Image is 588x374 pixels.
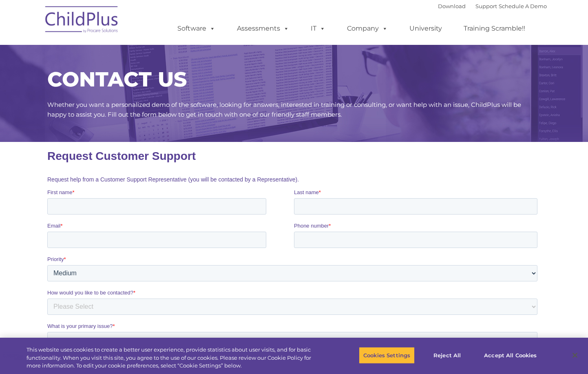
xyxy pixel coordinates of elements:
a: Software [169,20,223,37]
a: Support [475,3,497,9]
a: University [401,20,450,37]
a: Schedule A Demo [499,3,547,9]
font: | [438,3,547,9]
button: Accept All Cookies [480,347,541,364]
img: ChildPlus by Procare Solutions [41,0,123,41]
a: IT [303,20,334,37]
button: Reject All [422,347,473,364]
a: Company [339,20,396,37]
span: CONTACT US [47,67,187,92]
a: Assessments [229,20,297,37]
a: Download [438,3,466,9]
a: Training Scramble!! [455,20,533,37]
span: Whether you want a personalized demo of the software, looking for answers, interested in training... [47,101,521,118]
button: Cookies Settings [359,347,415,364]
button: Close [566,346,584,364]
